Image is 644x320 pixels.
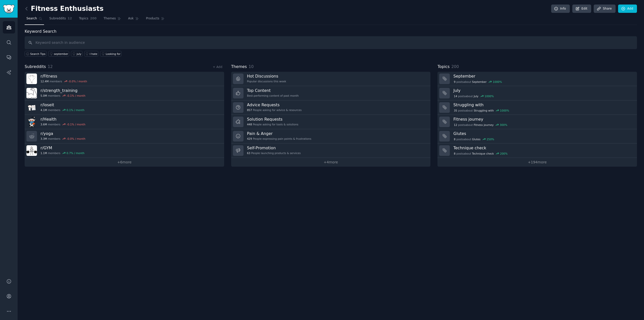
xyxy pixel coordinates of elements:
[451,64,459,69] span: 200
[106,52,120,56] div: Looking for
[67,137,86,140] div: -0.0 % / month
[454,152,456,155] span: 8
[67,123,86,126] div: -0.1 % / month
[68,80,87,83] div: -0.0 % / month
[247,117,298,122] h3: Solution Requests
[41,80,49,83] span: 12.4M
[48,64,53,69] span: 12
[453,80,502,84] div: post s about
[25,158,224,167] a: +6more
[231,64,247,70] span: Themes
[67,108,85,112] div: 0.1 % / month
[26,102,37,113] img: loseit
[231,129,431,144] a: Pain & Anger429People expressing pain points & frustrations
[48,15,74,25] a: Subreddits12
[90,52,97,56] div: I hate
[453,74,633,79] h3: September
[453,108,509,113] div: post s about
[437,86,637,100] a: July14postsaboutJuly1000%
[453,117,633,122] h3: Fitness journey
[25,51,47,57] button: Search Tips
[474,94,478,98] span: July
[126,15,141,25] a: Ask
[247,151,250,155] span: 63
[25,36,637,49] input: Keyword search in audience
[41,88,85,93] h3: r/ strength_training
[54,52,68,56] div: september
[41,80,87,83] div: members
[231,144,431,158] a: Self-Promotion63People launching products & services
[453,151,508,156] div: post s about
[247,74,286,79] h3: Hot Discussions
[25,115,224,129] a: r/Health3.6Mmembers-0.1% / month
[247,123,298,126] div: People asking for tools & solutions
[474,109,494,112] span: Struggling with
[41,123,85,126] div: members
[41,137,47,140] span: 3.3M
[453,102,633,108] h3: Struggling with
[128,16,134,21] span: Ask
[41,137,85,140] div: members
[84,51,99,57] a: I hate
[437,72,637,86] a: September9postsaboutSeptember1000%
[437,158,637,167] a: +194more
[48,51,69,57] a: september
[454,80,456,84] span: 9
[41,151,47,155] span: 1.1M
[437,100,637,115] a: Struggling with35postsaboutStruggling with1000%
[79,16,88,21] span: Topics
[68,16,72,21] span: 12
[25,86,224,100] a: r/strength_training5.0Mmembers-0.1% / month
[572,5,591,13] a: Edit
[247,123,252,126] span: 448
[41,94,85,97] div: members
[67,151,85,155] div: 0.7 % / month
[25,144,224,158] a: r/GYM1.1Mmembers0.7% / month
[618,5,637,13] a: Add
[41,108,85,112] div: members
[594,5,615,13] a: Share
[247,88,299,93] h3: Top Content
[437,115,637,129] a: Fitness journey12postsaboutFitness journey300%
[454,123,457,127] span: 12
[453,123,508,127] div: post s about
[25,72,224,86] a: r/Fitness12.4Mmembers-0.0% / month
[551,5,570,13] a: Info
[500,109,509,112] div: 1000 %
[25,29,56,34] label: Keyword Search
[472,80,487,84] span: September
[100,51,122,57] a: Looking for
[77,15,98,25] a: Topics200
[144,15,166,25] a: Products
[247,108,302,112] div: People asking for advice & resources
[41,117,85,122] h3: r/ Health
[25,15,44,25] a: Search
[3,5,15,13] img: GummySearch logo
[247,145,301,151] h3: Self-Promotion
[231,86,431,100] a: Top ContentBest-performing content of past month
[247,80,286,83] div: Popular discussions this week
[102,15,123,25] a: Themes
[26,88,37,98] img: strength_training
[453,131,633,136] h3: Glutes
[71,51,82,57] a: july
[76,52,81,56] div: july
[25,100,224,115] a: r/loseit4.1Mmembers0.1% / month
[472,152,494,155] span: Technique check
[474,123,494,127] span: Fitness journey
[41,151,85,155] div: members
[454,94,457,98] span: 14
[26,145,37,156] img: GYM
[41,123,47,126] span: 3.6M
[25,129,224,144] a: r/yoga3.3Mmembers-0.0% / month
[247,94,299,97] div: Best-performing content of past month
[454,109,457,112] span: 35
[231,158,431,167] a: +4more
[437,64,450,70] span: Topics
[146,16,159,21] span: Products
[454,137,456,141] span: 8
[26,16,37,21] span: Search
[247,137,252,140] span: 429
[25,5,104,13] h2: Fitness Enthusiasts
[104,16,116,21] span: Themes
